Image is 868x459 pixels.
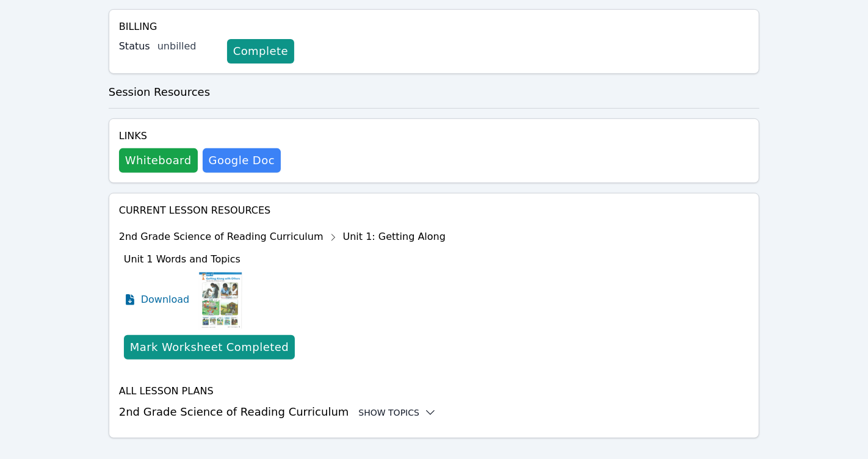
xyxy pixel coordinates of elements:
button: Show Topics [358,407,436,419]
h4: Billing [119,20,750,34]
h4: Current Lesson Resources [119,203,750,218]
h4: Links [119,129,281,143]
a: Complete [227,39,294,63]
a: Download [124,269,190,330]
div: 2nd Grade Science of Reading Curriculum Unit 1: Getting Along [119,228,446,247]
a: Google Doc [203,148,281,173]
div: unbilled [157,39,217,54]
h3: 2nd Grade Science of Reading Curriculum [119,403,750,421]
h3: Session Resources [109,84,760,101]
div: Mark Worksheet Completed [130,339,289,356]
button: Whiteboard [119,148,198,173]
img: Unit 1 Words and Topics [199,269,242,330]
h4: All Lesson Plans [119,384,750,399]
span: Download [141,292,190,307]
span: Unit 1 Words and Topics [124,253,241,265]
button: Mark Worksheet Completed [124,335,295,360]
label: Status [119,39,150,54]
